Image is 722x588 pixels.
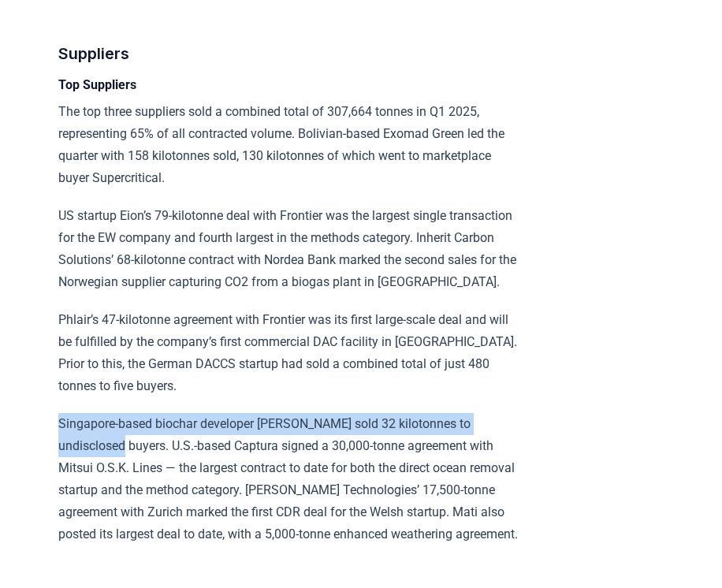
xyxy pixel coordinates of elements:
[58,41,519,66] h3: Suppliers
[58,309,519,397] p: Phlair’s 47-kilotonne agreement with Frontier was its first large-scale deal and will be fulfille...
[58,101,519,189] p: The top three suppliers sold a combined total of 307,664 tonnes in Q1 2025, representing 65% of a...
[58,205,519,293] p: US startup Eion’s 79-kilotonne deal with Frontier was the largest single transaction for the EW c...
[58,76,519,95] h4: Top Suppliers
[58,413,519,545] p: Singapore-based biochar developer [PERSON_NAME] sold 32 kilotonnes to undisclosed buyers. U.S.-ba...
